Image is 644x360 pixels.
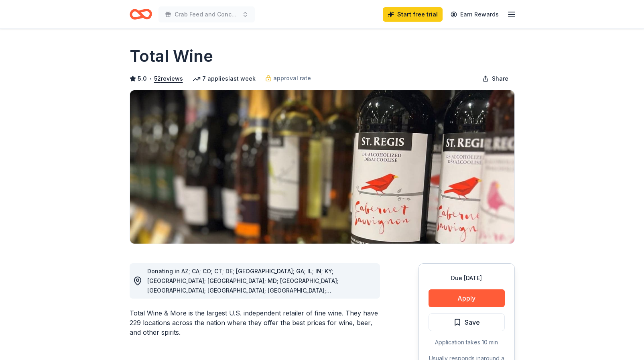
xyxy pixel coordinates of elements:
[130,90,514,244] img: Image for Total Wine
[429,273,505,283] div: Due [DATE]
[158,6,255,22] button: Crab Feed and Concert
[154,74,183,83] button: 52reviews
[429,313,505,331] button: Save
[476,71,515,87] button: Share
[147,268,339,323] span: Donating in AZ; CA; CO; CT; DE; [GEOGRAPHIC_DATA]; GA; IL; IN; KY; [GEOGRAPHIC_DATA]; [GEOGRAPHIC...
[446,7,504,22] a: Earn Rewards
[383,7,443,22] a: Start free trial
[130,308,380,337] div: Total Wine & More is the largest U.S. independent retailer of fine wine. They have 229 locations ...
[465,317,480,327] span: Save
[429,289,505,307] button: Apply
[429,338,505,347] div: Application takes 10 min
[265,73,311,83] a: approval rate
[130,5,152,24] a: Home
[492,74,508,83] span: Share
[175,10,239,19] span: Crab Feed and Concert
[149,75,152,82] span: •
[193,74,256,83] div: 7 applies last week
[130,45,213,67] h1: Total Wine
[273,73,311,83] span: approval rate
[138,74,147,83] span: 5.0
